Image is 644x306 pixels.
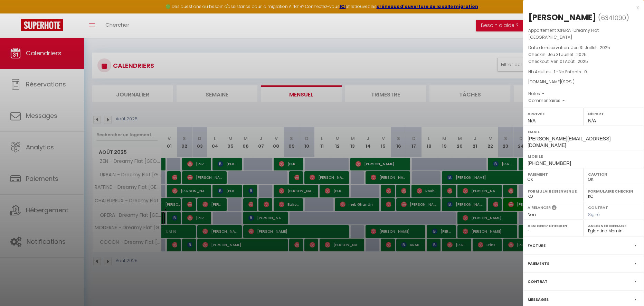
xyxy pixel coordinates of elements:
[588,118,596,123] span: N/A
[588,212,600,217] span: Signé
[601,13,626,22] span: 6341090
[548,52,587,57] span: Jeu 31 Juillet . 2025
[528,69,587,75] span: Nb Adultes : 1 -
[528,44,639,51] p: Date de réservation :
[528,296,549,303] label: Messages
[588,222,640,229] label: Assigner Menage
[528,27,599,40] span: OPERA · Dreamy Flat [GEOGRAPHIC_DATA]
[528,171,579,178] label: Paiement
[528,27,639,41] p: Appartement :
[528,160,571,166] span: [PHONE_NUMBER]
[6,3,26,24] button: Ouvrir le widget de chat LiveChat
[528,128,640,135] label: Email
[588,110,640,117] label: Départ
[542,91,544,96] span: -
[588,171,640,178] label: Caution
[528,58,639,65] p: Checkout :
[528,97,639,104] p: Commentaires :
[551,58,588,64] span: Ven 01 Août . 2025
[528,278,548,285] label: Contrat
[528,51,639,58] p: Checkin :
[588,188,640,195] label: Formulaire Checkin
[528,205,551,211] label: A relancer
[528,136,610,148] span: [PERSON_NAME][EMAIL_ADDRESS][DOMAIN_NAME]
[561,79,575,85] span: ( € )
[563,79,568,85] span: 90
[523,3,639,12] div: x
[528,110,579,117] label: Arrivée
[559,69,587,75] span: Nb Enfants : 0
[552,205,557,212] i: Sélectionner OUI si vous souhaiter envoyer les séquences de messages post-checkout
[528,242,546,249] label: Facture
[598,13,629,22] span: ( )
[528,79,639,85] div: [DOMAIN_NAME]
[528,12,596,23] div: [PERSON_NAME]
[571,45,610,50] span: Jeu 31 Juillet . 2025
[528,188,579,195] label: Formulaire Bienvenue
[588,205,608,209] label: Contrat
[528,118,536,123] span: N/A
[528,260,549,267] label: Paiements
[528,222,579,229] label: Assigner Checkin
[562,98,565,103] span: -
[528,153,640,160] label: Mobile
[528,90,639,97] p: Notes :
